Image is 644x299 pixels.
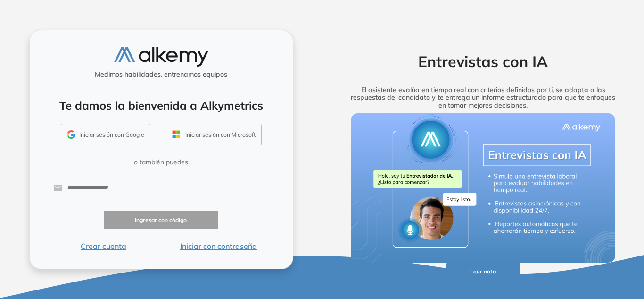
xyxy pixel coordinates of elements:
button: Crear cuenta [46,240,161,252]
h4: Te damos la bienvenida a Alkymetrics [42,99,281,112]
div: Widget de chat [474,189,644,299]
span: o también puedes [134,157,188,167]
button: Iniciar con contraseña [161,240,276,252]
img: OUTLOOK_ICON [171,129,182,140]
h5: El asistente evalúa en tiempo real con criterios definidos por ti, se adapta a las respuestas del... [336,86,630,110]
iframe: Chat Widget [474,189,644,299]
img: img-more-info [351,113,616,263]
button: Leer nota [446,263,520,281]
h5: Medimos habilidades, entrenamos equipos [33,70,289,78]
h2: Entrevistas con IA [336,52,630,70]
button: Ingresar con código [104,211,219,229]
button: Iniciar sesión con Google [61,124,150,145]
button: Iniciar sesión con Microsoft [165,124,262,145]
img: logo-alkemy [114,47,208,67]
img: GMAIL_ICON [67,130,75,139]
